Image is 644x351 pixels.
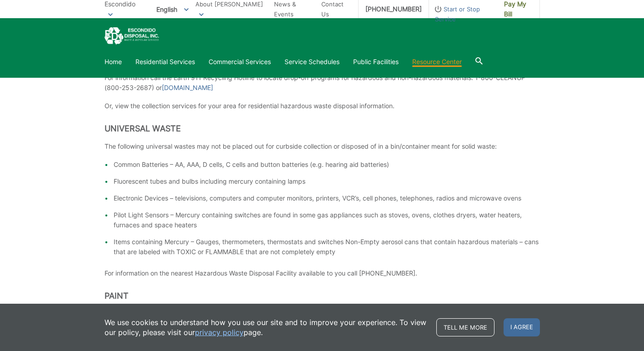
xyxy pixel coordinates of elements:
li: Pilot Light Sensors – Mercury containing switches are found in some gas appliances such as stoves... [114,210,540,230]
a: Commercial Services [209,57,271,67]
a: Service Schedules [285,57,339,67]
li: Common Batteries – AA, AAA, D cells, C cells and button batteries (e.g. hearing aid batteries) [114,160,540,170]
a: Tell me more [436,318,494,336]
h2: Universal Waste [105,124,540,134]
a: Home [105,57,122,67]
p: For information call the Earth 911 Recycling Hotline to locate drop-off programs for hazardous an... [105,73,540,93]
a: [DOMAIN_NAME] [162,83,213,93]
span: English [150,2,195,17]
li: Electronic Devices – televisions, computers and computer monitors, printers, VCR’s, cell phones, ... [114,193,540,203]
a: Resource Center [412,57,462,67]
p: The following universal wastes may not be placed out for curbside collection or disposed of in a ... [105,141,540,151]
li: Fluorescent tubes and bulbs including mercury containing lamps [114,176,540,186]
p: For information on the nearest Hazardous Waste Disposal Facility available to you call [PHONE_NUM... [105,268,540,278]
a: privacy policy [195,327,244,337]
a: Residential Services [135,57,195,67]
p: Or, view the collection services for your area for residential hazardous waste disposal information. [105,101,540,111]
p: We use cookies to understand how you use our site and to improve your experience. To view our pol... [105,317,427,337]
a: EDCD logo. Return to the homepage. [105,27,159,45]
li: Items containing Mercury – Gauges, thermometers, thermostats and switches Non-Empty aerosol cans ... [114,237,540,257]
a: Public Facilities [353,57,399,67]
h2: Paint [105,291,540,301]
